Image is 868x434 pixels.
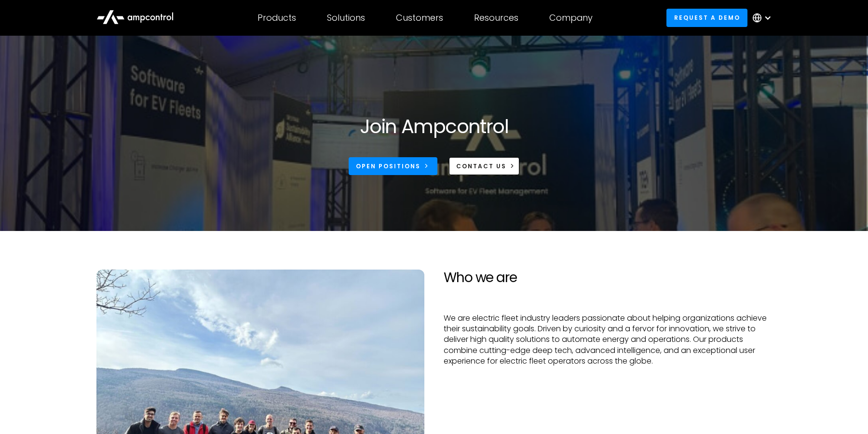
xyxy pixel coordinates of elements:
a: CONTACT US [449,157,520,175]
a: Open Positions [349,157,437,175]
div: Company [549,13,593,23]
div: Customers [396,13,443,23]
h1: Join Ampcontrol [360,115,508,138]
div: CONTACT US [456,162,506,171]
div: Resources [474,13,518,23]
div: Solutions [327,13,365,23]
a: Request a demo [666,9,747,27]
p: We are electric fleet industry leaders passionate about helping organizations achieve their susta... [444,313,772,367]
div: Products [258,13,296,23]
h2: Who we are [444,270,772,286]
div: Open Positions [356,162,420,171]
